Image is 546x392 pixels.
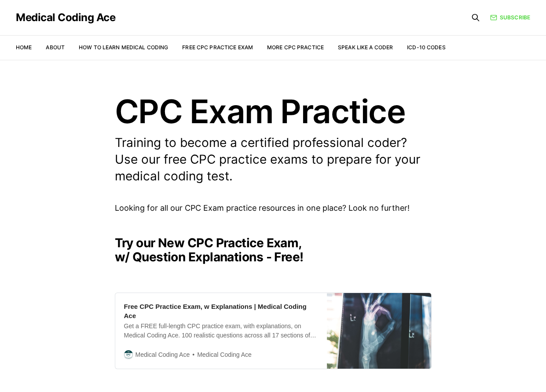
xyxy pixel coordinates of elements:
a: More CPC Practice [267,44,324,51]
a: ICD-10 Codes [407,44,445,51]
div: Get a FREE full-length CPC practice exam, with explanations, on Medical Coding Ace. 100 realistic... [124,322,318,340]
p: Training to become a certified professional coder? Use our free CPC practice exams to prepare for... [115,135,432,184]
h1: CPC Exam Practice [115,95,432,128]
a: About [46,44,65,51]
h2: Try our New CPC Practice Exam, w/ Question Explanations - Free! [115,236,432,264]
div: Free CPC Practice Exam, w Explanations | Medical Coding Ace [124,302,318,320]
a: Free CPC Practice Exam [182,44,253,51]
a: Speak Like a Coder [338,44,393,51]
a: Free CPC Practice Exam, w Explanations | Medical Coding AceGet a FREE full-length CPC practice ex... [115,293,432,369]
a: Subscribe [490,13,530,22]
span: Medical Coding Ace [190,350,252,360]
span: Medical Coding Ace [136,350,190,359]
a: Home [16,44,32,51]
a: Medical Coding Ace [16,12,115,23]
p: Looking for all our CPC Exam practice resources in one place? Look no further! [115,202,432,215]
a: How to Learn Medical Coding [79,44,168,51]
